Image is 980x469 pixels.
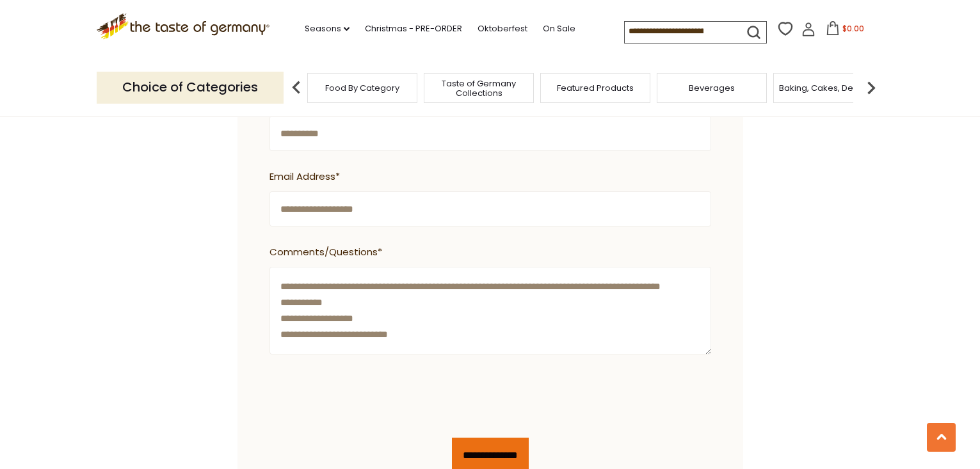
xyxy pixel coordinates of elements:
[269,244,705,260] span: Comments/Questions
[557,83,634,93] a: Featured Products
[305,22,349,36] a: Seasons
[269,169,705,185] span: Email Address
[428,79,530,98] a: Taste of Germany Collections
[818,21,872,40] button: $0.00
[97,72,284,103] p: Choice of Categories
[689,83,735,93] a: Beverages
[269,267,711,354] textarea: Comments/Questions*
[269,372,464,422] iframe: reCAPTCHA
[478,22,527,36] a: Oktoberfest
[779,83,878,93] a: Baking, Cakes, Desserts
[325,83,399,93] a: Food By Category
[365,22,462,36] a: Christmas - PRE-ORDER
[269,116,711,151] input: Phone Number
[842,23,864,34] span: $0.00
[269,191,711,227] input: Email Address*
[543,22,575,36] a: On Sale
[284,75,309,100] img: previous arrow
[858,75,884,100] img: next arrow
